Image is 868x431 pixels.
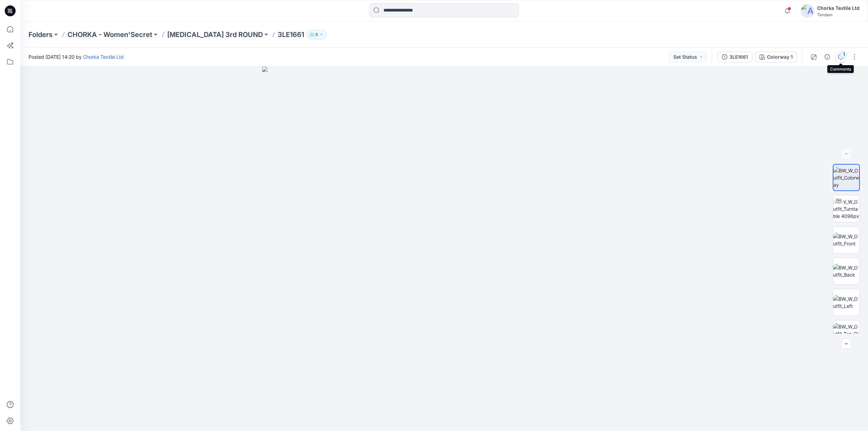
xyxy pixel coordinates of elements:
button: 3LE1661 [717,52,752,62]
img: avatar [801,4,814,18]
p: 8 [315,31,318,38]
img: BW_W_Outfit_Colorway [833,167,859,188]
p: 3LE1661 [278,30,304,39]
button: 8 [307,30,327,39]
a: Folders [28,30,53,39]
img: BW_W_Outfit_Turntable 4096px [833,198,860,220]
button: Colorway 1 [755,52,797,62]
div: 1 [841,51,847,58]
a: CHORKA - Women'Secret [67,30,152,39]
div: 3LE1661 [729,53,748,61]
div: Colorway 1 [767,53,793,61]
button: Details [822,52,833,62]
button: 1 [835,52,846,62]
img: BW_W_Outfit_Left [833,295,860,310]
div: Tendam [817,12,860,17]
img: BW_W_Outfit_Top_CloseUp [833,323,860,344]
a: Chorka Textile Ltd [83,54,124,60]
span: Posted [DATE] 14:20 by [28,53,124,60]
div: Chorka Textile Ltd [817,4,860,12]
a: [MEDICAL_DATA] 3rd ROUND [167,30,263,39]
img: BW_W_Outfit_Front [833,233,860,247]
img: BW_W_Outfit_Back [833,264,860,278]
